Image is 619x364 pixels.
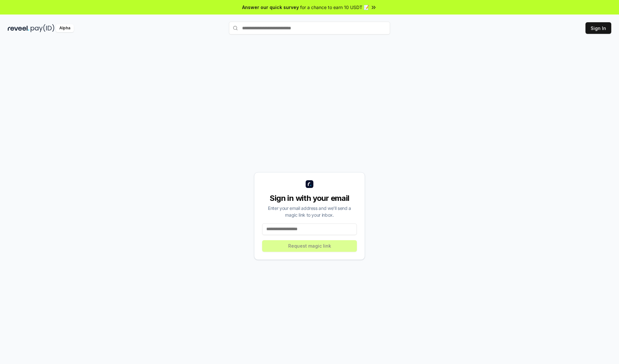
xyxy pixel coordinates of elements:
img: pay_id [31,24,54,32]
span: for a chance to earn 10 USDT 📝 [300,4,369,11]
div: Sign in with your email [262,193,357,203]
button: Sign In [585,22,611,34]
img: reveel_dark [8,24,29,32]
div: Alpha [56,24,74,32]
div: Enter your email address and we’ll send a magic link to your inbox. [262,205,357,218]
span: Answer our quick survey [242,4,299,11]
img: logo_small [306,180,313,188]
